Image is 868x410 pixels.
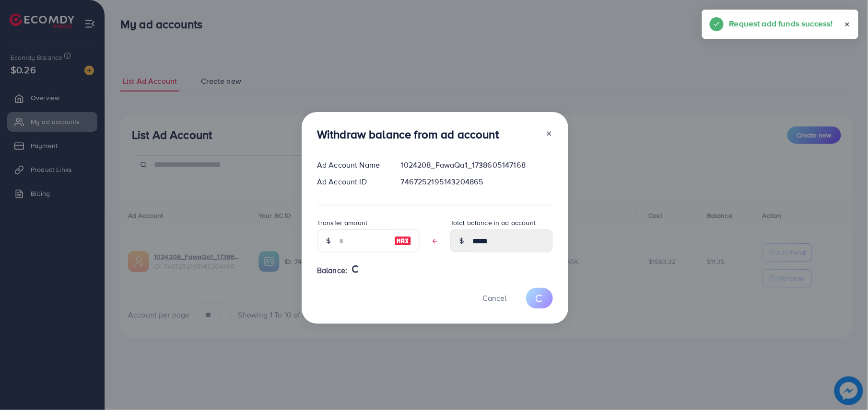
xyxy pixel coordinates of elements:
[317,218,367,228] label: Transfer amount
[470,288,518,308] button: Cancel
[309,176,393,187] div: Ad Account ID
[393,176,561,187] div: 7467252195143204865
[729,17,833,30] h5: Request add funds success!
[309,159,393,171] div: Ad Account Name
[393,159,561,171] div: 1024208_FawaQa1_1738605147168
[450,218,536,228] label: Total balance in ad account
[317,265,347,276] span: Balance:
[394,235,411,247] img: image
[317,127,499,141] h3: Withdraw balance from ad account
[482,293,506,303] span: Cancel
